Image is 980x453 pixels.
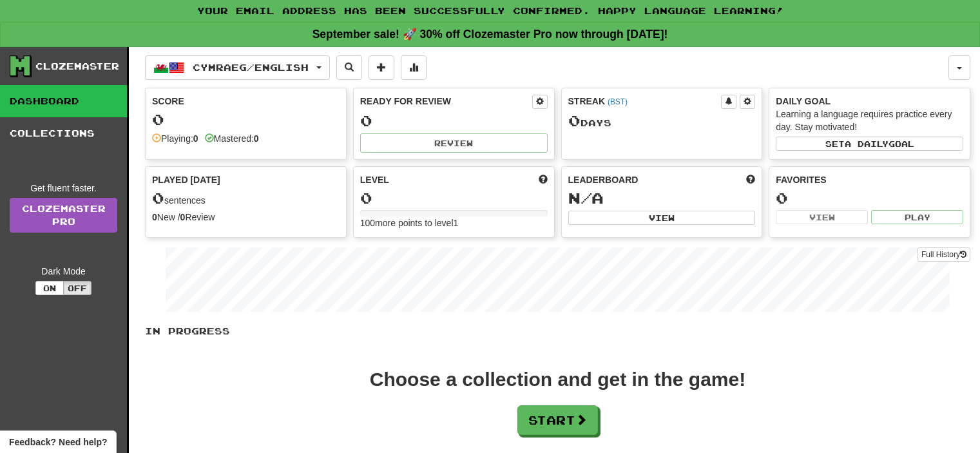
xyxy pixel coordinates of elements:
div: Playing: [152,132,198,145]
span: Played [DATE] [152,173,220,186]
button: Cymraeg/English [145,55,330,80]
div: Favorites [776,173,963,186]
button: Seta dailygoal [776,137,963,151]
div: Choose a collection and get in the game! [370,370,745,389]
span: 0 [152,189,164,207]
span: a daily [845,139,889,148]
div: Streak [568,95,722,108]
div: 0 [360,113,548,129]
button: More stats [401,55,427,80]
span: Leaderboard [568,173,639,186]
div: sentences [152,190,340,207]
span: Cymraeg / English [193,62,309,73]
a: (BST) [608,97,628,106]
div: Ready for Review [360,95,532,108]
strong: 0 [152,212,157,222]
div: 0 [360,190,548,206]
button: On [35,281,64,295]
div: Day s [568,113,756,130]
p: In Progress [145,325,970,338]
strong: 0 [254,133,259,144]
button: Review [360,133,548,153]
strong: 0 [180,212,186,222]
div: Dark Mode [10,265,117,278]
span: Open feedback widget [9,436,107,448]
strong: 0 [193,133,198,144]
span: This week in points, UTC [746,173,755,186]
button: Full History [918,247,970,262]
div: Learning a language requires practice every day. Stay motivated! [776,108,963,133]
div: 100 more points to level 1 [360,217,548,229]
div: Get fluent faster. [10,182,117,195]
div: 0 [152,111,340,128]
button: Start [517,405,598,435]
div: 0 [776,190,963,206]
span: 0 [568,111,581,130]
button: Add sentence to collection [369,55,394,80]
div: New / Review [152,211,340,224]
button: View [568,211,756,225]
span: Level [360,173,389,186]
span: N/A [568,189,604,207]
div: Mastered: [205,132,259,145]
button: Play [871,210,963,224]
button: Search sentences [336,55,362,80]
div: Score [152,95,340,108]
a: ClozemasterPro [10,198,117,233]
button: View [776,210,868,224]
strong: September sale! 🚀 30% off Clozemaster Pro now through [DATE]! [312,28,668,41]
div: Daily Goal [776,95,963,108]
button: Off [63,281,91,295]
span: Score more points to level up [539,173,548,186]
div: Clozemaster [35,60,119,73]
